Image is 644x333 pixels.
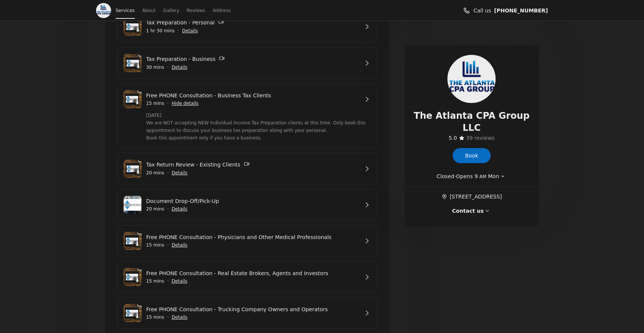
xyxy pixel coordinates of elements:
span: ​ [466,134,495,142]
a: Services [116,5,135,16]
a: Reviews [187,5,205,16]
a: Address [213,5,231,16]
button: Show working hours [436,172,507,180]
span: The Atlanta CPA Group LLC [414,110,530,134]
a: Free PHONE Consultation - Trucking Company Owners and Operators [146,305,359,313]
button: Show details for Tax Return Review - Existing Clients [172,169,188,177]
a: Document Drop-Off/Pick-Up [146,197,359,205]
span: ​ [441,192,450,201]
span: 9 [475,173,478,179]
img: The Atlanta CPA Group LLC logo [96,3,111,18]
button: Show details for Tax Preparation - Personal [182,27,198,35]
button: Show details for Free PHONE Consultation - Physicians and Other Medical Professionals [172,241,188,249]
button: Show details for Free PHONE Consultation - Business Tax Clients [172,100,198,107]
button: Contact us [452,207,491,215]
a: Free PHONE Consultation - Physicians and Other Medical Professionals [146,233,359,241]
a: Tax Return Review - Existing Clients [146,160,359,169]
button: Show details for Free PHONE Consultation - Trucking Company Owners and Operators [172,313,188,321]
span: AM [478,174,486,179]
img: The Atlanta CPA Group LLC logo [447,55,496,103]
a: 39 reviews [466,134,495,142]
a: Tax Preparation - Business [146,55,359,64]
span: ​ [449,134,457,142]
a: Gallery [163,5,179,16]
a: Tax Preparation - Personal [146,18,359,27]
span: Book [465,151,478,160]
span: 5.0 stars out of 5 [449,135,457,141]
a: Call us (678) 235-4060 [494,6,548,15]
button: Show details for Tax Preparation - Business [172,64,188,71]
a: Free PHONE Consultation - Business Tax Clients [146,91,359,100]
button: Show details for Free PHONE Consultation - Real Estate Brokers, Agents and Investors [172,277,188,285]
a: Get directions (Opens in a new window) [441,192,502,201]
button: Show details for Document Drop-Off/Pick-Up [172,205,188,213]
span: Closed · Opens Mon [436,172,499,180]
a: Free PHONE Consultation - Real Estate Brokers, Agents and Investors [146,269,359,277]
span: Call us [473,6,491,15]
span: [DATE] We are NOT accepting NEW Individual Income Tax Preparation clients at this time. Only book... [146,109,371,142]
span: 39 reviews [466,135,495,141]
a: Book [453,148,491,163]
a: About [142,5,156,16]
